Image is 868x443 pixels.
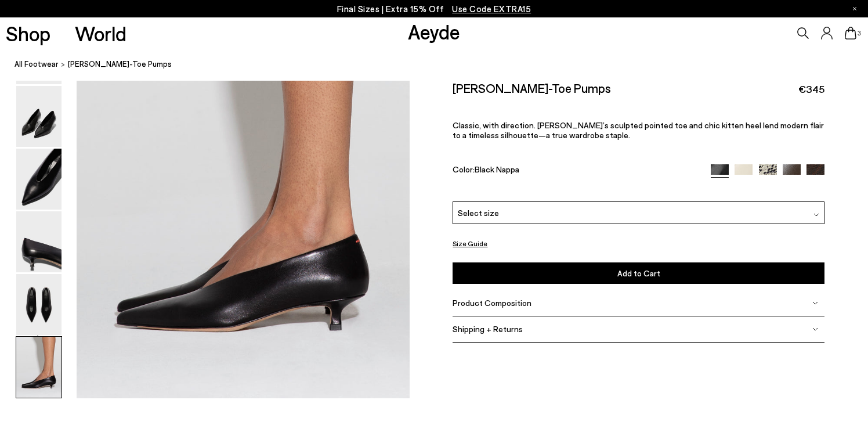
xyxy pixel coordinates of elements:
h2: [PERSON_NAME]-Toe Pumps [453,81,611,95]
span: Navigate to /collections/ss25-final-sizes [452,3,531,14]
a: Aeyde [408,19,460,44]
p: Final Sizes | Extra 15% Off [337,2,531,16]
span: Black Nappa [475,164,519,174]
img: svg%3E [813,212,819,218]
img: Clara Pointed-Toe Pumps - Image 4 [16,212,62,273]
div: Color: [453,164,699,178]
a: All Footwear [15,58,59,70]
img: Clara Pointed-Toe Pumps - Image 3 [16,149,62,210]
img: svg%3E [812,326,818,332]
a: Shop [6,23,50,44]
p: Classic, with direction. [PERSON_NAME]’s sculpted pointed toe and chic kitten heel lend modern fl... [453,120,824,140]
span: [PERSON_NAME]-Toe Pumps [68,58,172,70]
button: Size Guide [453,236,487,250]
a: World [75,23,126,44]
span: Select size [458,207,499,219]
img: Clara Pointed-Toe Pumps - Image 2 [16,87,62,147]
nav: breadcrumb [15,49,868,81]
img: Clara Pointed-Toe Pumps - Image 5 [16,275,62,336]
span: Add to Cart [617,268,660,278]
button: Add to Cart [453,262,824,284]
img: Clara Pointed-Toe Pumps - Image 6 [16,337,62,398]
span: Product Composition [453,298,531,308]
span: €345 [798,82,824,96]
span: 3 [856,30,862,37]
span: Shipping + Returns [453,324,523,334]
img: svg%3E [812,300,818,305]
a: 3 [845,27,856,39]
